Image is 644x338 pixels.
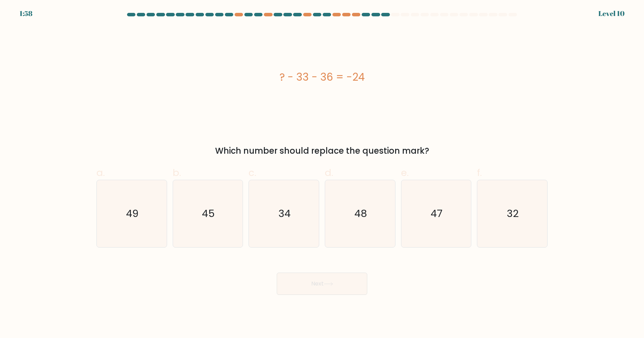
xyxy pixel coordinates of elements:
[401,166,409,179] span: e.
[598,8,625,19] div: Level 10
[202,207,215,220] text: 45
[173,166,181,179] span: b.
[507,207,519,220] text: 32
[101,145,543,157] div: Which number should replace the question mark?
[96,166,105,179] span: a.
[126,207,139,220] text: 49
[19,8,32,19] div: 1:58
[249,166,256,179] span: c.
[325,166,333,179] span: d.
[96,69,548,85] div: ? - 33 - 36 = -24
[431,207,443,220] text: 47
[354,207,367,220] text: 48
[477,166,482,179] span: f.
[277,273,367,295] button: Next
[278,207,291,220] text: 34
